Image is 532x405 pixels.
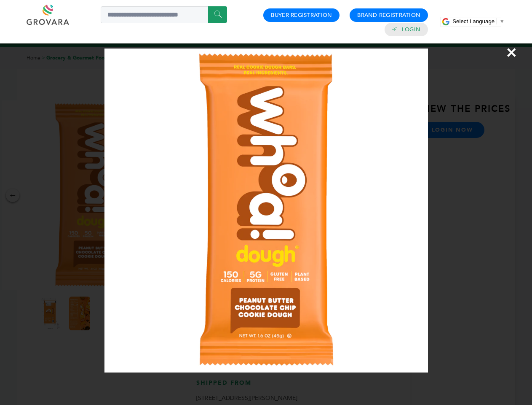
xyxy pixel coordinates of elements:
a: Buyer Registration [271,11,332,19]
a: Select Language​ [452,18,505,24]
span: × [506,40,517,64]
a: Login [402,26,420,33]
input: Search a product or brand... [101,6,227,23]
a: Brand Registration [357,11,420,19]
span: Select Language [452,18,495,24]
span: ▼ [499,18,505,24]
img: Image Preview [104,49,428,373]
